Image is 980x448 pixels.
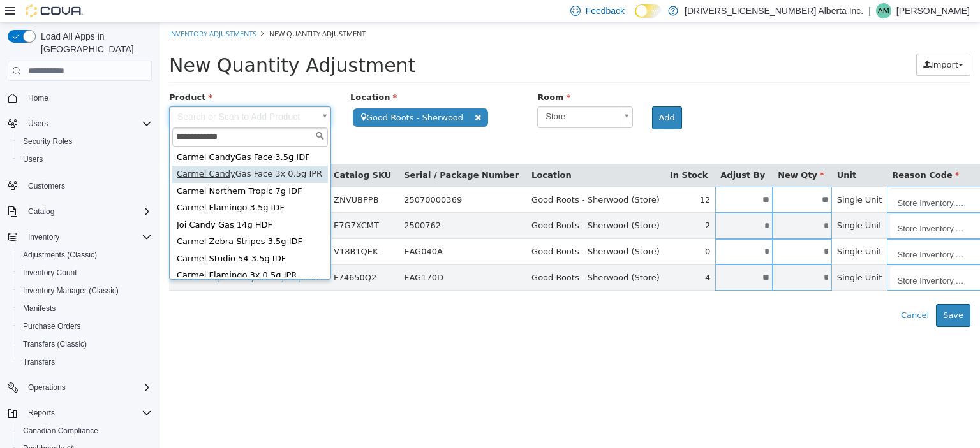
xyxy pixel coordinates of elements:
img: Cova [26,4,83,17]
p: [PERSON_NAME] [896,3,970,18]
button: Security Roles [13,133,157,150]
span: Transfers [23,357,55,367]
span: Canadian Compliance [18,423,152,438]
span: Security Roles [23,136,72,147]
span: Reports [23,405,152,421]
span: Purchase Orders [23,321,81,331]
button: Users [23,116,53,131]
span: Load All Apps in [GEOGRAPHIC_DATA] [36,30,152,55]
button: Operations [23,380,71,395]
button: Operations [3,379,157,396]
button: Home [3,89,157,107]
button: Transfers (Classic) [13,335,157,353]
span: Inventory [23,229,152,245]
span: Transfers [18,354,152,370]
input: Dark Mode [635,4,662,18]
a: Transfers [18,354,60,370]
span: Transfers (Classic) [23,339,87,349]
span: Catalog [23,204,152,219]
button: Users [13,150,157,168]
a: Canadian Compliance [18,423,103,438]
button: Inventory [23,229,64,245]
div: Carmel Flamingo 3x 0.5g IPR [13,245,168,262]
span: Inventory Manager (Classic) [23,285,119,296]
span: Customers [28,181,65,191]
span: Adjustments (Classic) [23,250,97,260]
a: Home [23,90,54,106]
span: Users [18,152,152,167]
button: Transfers [13,353,157,371]
span: Home [23,90,152,106]
span: Purchase Orders [18,319,152,334]
button: Inventory Manager (Classic) [13,282,157,300]
button: Catalog [23,204,59,219]
span: Inventory Count [23,268,77,278]
span: Adjustments (Classic) [18,247,152,263]
span: Users [23,154,43,164]
a: Manifests [18,301,61,316]
span: Inventory Count [18,265,152,280]
span: Reports [28,408,55,418]
a: Transfers (Classic) [18,336,92,352]
span: Carmel Candy [17,147,76,156]
a: Customers [23,178,70,194]
span: Catalog [28,206,54,217]
span: Carmel Candy [17,130,76,140]
button: Customers [3,176,157,194]
span: AM [878,3,889,18]
div: Carmel Zebra Stripes 3.5g IDF [13,211,168,228]
span: Operations [23,380,152,395]
span: Feedback [586,4,625,17]
span: Canadian Compliance [23,426,98,436]
span: Operations [28,382,66,393]
button: Inventory [3,228,157,246]
div: Gas Face 3x 0.5g IPR [13,143,168,161]
div: Gas Face 3.5g IDF [13,127,168,144]
span: Users [28,119,48,129]
button: Reports [23,405,60,421]
button: Adjustments (Classic) [13,246,157,264]
p: | [868,3,871,18]
span: Home [28,93,48,103]
span: Manifests [18,301,152,316]
div: Carmel Flamingo 3.5g IDF [13,177,168,194]
button: Users [3,115,157,133]
p: [DRIVERS_LICENSE_NUMBER] Alberta Inc. [685,3,863,18]
div: Carmel Northern Tropic 7g IDF [13,161,168,178]
div: Joi Candy Gas 14g HDF [13,194,168,212]
div: Carmel Studio 54 3.5g IDF [13,228,168,245]
span: Security Roles [18,134,152,149]
button: Reports [3,404,157,422]
a: Inventory Manager (Classic) [18,283,124,298]
a: Purchase Orders [18,319,86,334]
span: Inventory [28,232,59,242]
button: Purchase Orders [13,317,157,335]
span: Customers [23,177,152,193]
span: Users [23,116,152,131]
a: Security Roles [18,134,77,149]
div: Adam Mason [876,3,891,18]
span: Manifests [23,303,56,314]
a: Users [18,152,48,167]
button: Canadian Compliance [13,422,157,440]
button: Manifests [13,300,157,317]
a: Adjustments (Classic) [18,247,102,263]
span: Transfers (Classic) [18,336,152,352]
a: Inventory Count [18,265,82,280]
span: Inventory Manager (Classic) [18,283,152,298]
button: Inventory Count [13,264,157,282]
button: Catalog [3,203,157,220]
